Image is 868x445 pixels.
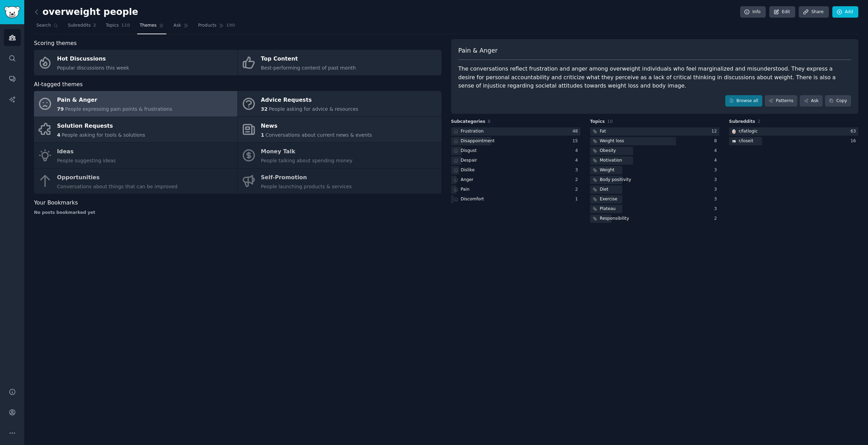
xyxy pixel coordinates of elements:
div: 3 [575,167,580,173]
span: Scoring themes [34,39,77,48]
span: Topics [590,119,605,125]
span: Products [198,22,217,29]
a: Disappointment15 [451,137,580,146]
a: Search [34,20,61,34]
a: Pain2 [451,185,580,194]
div: 1 [575,196,580,202]
span: 110 [121,22,130,29]
span: 32 [261,106,268,112]
span: 2 [93,22,96,29]
a: News1Conversations about current news & events [238,117,441,143]
div: Advice Requests [261,95,358,106]
span: Your Bookmarks [34,199,78,207]
div: 4 [575,157,580,164]
a: Solution Requests4People asking for tools & solutions [34,117,237,143]
a: fatlogicr/fatlogic63 [729,127,858,136]
div: Responsibility [600,216,629,222]
div: Plateau [600,206,616,212]
a: Subreddits2 [65,20,98,34]
div: Dislike [461,167,475,173]
a: Edit [769,6,795,18]
div: 4 [714,157,719,164]
a: Responsibility2 [590,215,719,223]
span: People asking for tools & solutions [62,132,145,138]
div: Solution Requests [57,120,145,131]
a: Ask [800,95,823,107]
div: Top Content [261,54,356,65]
div: 3 [714,196,719,202]
img: fatlogic [731,129,736,134]
span: Popular discussions this week [57,65,129,71]
a: Frustration48 [451,127,580,136]
a: Weight loss8 [590,137,719,146]
span: 4 [57,132,61,138]
div: News [261,120,372,131]
a: Fat12 [590,127,719,136]
div: 4 [714,148,719,154]
a: Themes [137,20,166,34]
div: Disgust [461,148,477,154]
span: 2 [757,119,760,124]
div: Fat [600,128,606,135]
div: Hot Discussions [57,54,129,65]
a: Weight3 [590,166,719,175]
div: Frustration [461,128,484,135]
div: Discomfort [461,196,484,202]
div: No posts bookmarked yet [34,210,441,216]
span: Topics [106,22,119,29]
img: loseit [731,139,736,144]
div: 3 [714,177,719,183]
a: Top ContentBest-performing content of past month [238,50,441,75]
span: 1 [261,132,264,138]
h2: overweight people [34,7,138,18]
div: Weight loss [600,138,624,144]
div: 16 [850,138,858,144]
div: Anger [461,177,474,183]
span: AI-tagged themes [34,80,83,89]
a: Products190 [196,20,237,34]
span: Pain & Anger [458,46,498,55]
a: Discomfort1 [451,195,580,204]
span: Best-performing content of past month [261,65,356,71]
div: 3 [714,206,719,212]
a: Browse all [725,95,762,107]
div: The conversations reflect frustration and anger among overweight individuals who feel marginalize... [458,65,851,90]
div: 15 [572,138,580,144]
div: 3 [714,187,719,193]
span: 190 [226,22,235,29]
div: Obesity [600,148,616,154]
a: Body positivity3 [590,176,719,184]
div: Pain & Anger [57,95,173,106]
span: Subcategories [451,119,485,125]
a: Obesity4 [590,147,719,155]
span: Subreddits [729,119,755,125]
div: Motivation [600,157,622,164]
div: Despair [461,157,477,164]
img: GummySearch logo [4,6,20,18]
a: Topics110 [103,20,132,34]
div: 12 [711,128,719,135]
span: Search [36,22,51,29]
div: 63 [850,128,858,135]
a: Hot DiscussionsPopular discussions this week [34,50,237,75]
div: 2 [575,187,580,193]
span: Subreddits [68,22,91,29]
span: People asking for advice & resources [269,106,358,112]
a: Anger2 [451,176,580,184]
div: r/ fatlogic [739,128,758,135]
a: Disgust4 [451,147,580,155]
div: Pain [461,187,470,193]
span: People expressing pain points & frustrations [65,106,172,112]
span: 10 [607,119,613,124]
a: Patterns [765,95,797,107]
a: loseitr/loseit16 [729,137,858,146]
a: Exercise3 [590,195,719,204]
div: 4 [575,148,580,154]
span: 79 [57,106,64,112]
a: Diet3 [590,185,719,194]
div: 8 [714,138,719,144]
div: Exercise [600,196,617,202]
div: r/ loseit [739,138,753,144]
a: Despair4 [451,156,580,165]
div: Body positivity [600,177,631,183]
